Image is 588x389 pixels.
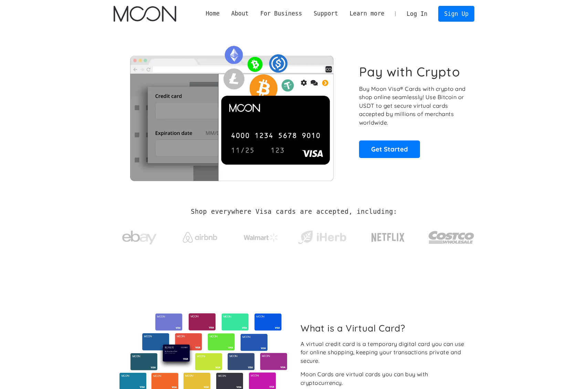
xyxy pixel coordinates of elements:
[359,140,420,158] a: Get Started
[231,9,249,18] div: About
[183,232,217,243] img: Airbnb
[200,9,225,18] a: Home
[260,9,302,18] div: For Business
[308,9,344,18] div: Support
[235,227,287,245] a: Walmart
[401,6,433,21] a: Log In
[438,6,474,21] a: Sign Up
[428,224,474,250] img: Costco
[349,9,384,18] div: Learn more
[114,220,165,252] a: ebay
[301,323,469,334] h2: What is a Virtual Card?
[371,229,405,246] img: Netflix
[114,6,176,22] img: Moon Logo
[114,41,349,181] img: Moon Cards let you spend your crypto anywhere Visa is accepted.
[359,85,467,127] p: Buy Moon Visa® Cards with crypto and shop online seamlessly! Use Bitcoin or USDT to get secure vi...
[428,218,474,254] a: Costco
[301,340,469,365] div: A virtual credit card is a temporary digital card you can use for online shopping, keeping your t...
[301,370,469,387] div: Moon Cards are virtual cards you can buy with cryptocurrency.
[254,9,308,18] div: For Business
[344,9,390,18] div: Learn more
[191,208,397,215] h2: Shop everywhere Visa cards are accepted, including:
[122,227,157,249] img: ebay
[114,6,176,22] a: home
[314,9,338,18] div: Support
[359,64,460,80] h1: Pay with Crypto
[175,225,226,246] a: Airbnb
[357,222,419,250] a: Netflix
[244,233,278,242] img: Walmart
[296,222,348,250] a: iHerb
[296,229,348,246] img: iHerb
[225,9,254,18] div: About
